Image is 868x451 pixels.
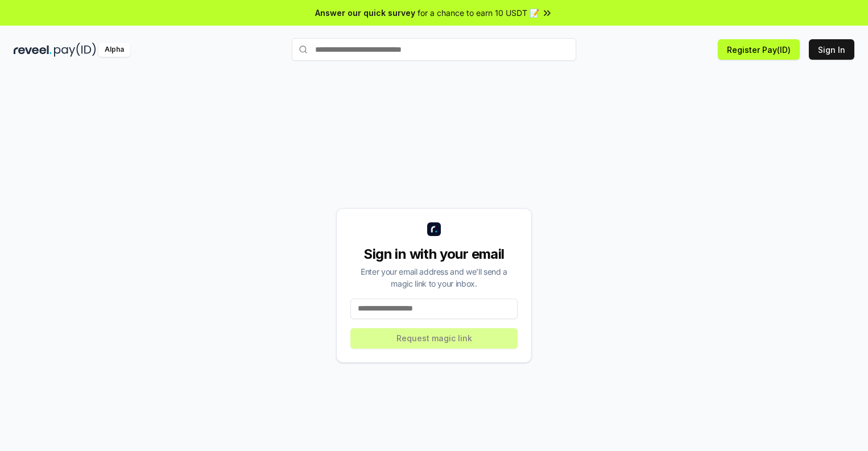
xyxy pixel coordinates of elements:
img: logo_small [427,222,441,236]
img: reveel_dark [14,43,52,57]
div: Sign in with your email [350,245,518,263]
span: for a chance to earn 10 USDT 📝 [418,7,539,19]
span: Answer our quick survey [315,7,415,19]
button: Sign In [809,39,854,60]
div: Alpha [98,43,130,57]
img: pay_id [54,43,96,57]
div: Enter your email address and we’ll send a magic link to your inbox. [350,266,518,289]
button: Register Pay(ID) [718,39,800,60]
